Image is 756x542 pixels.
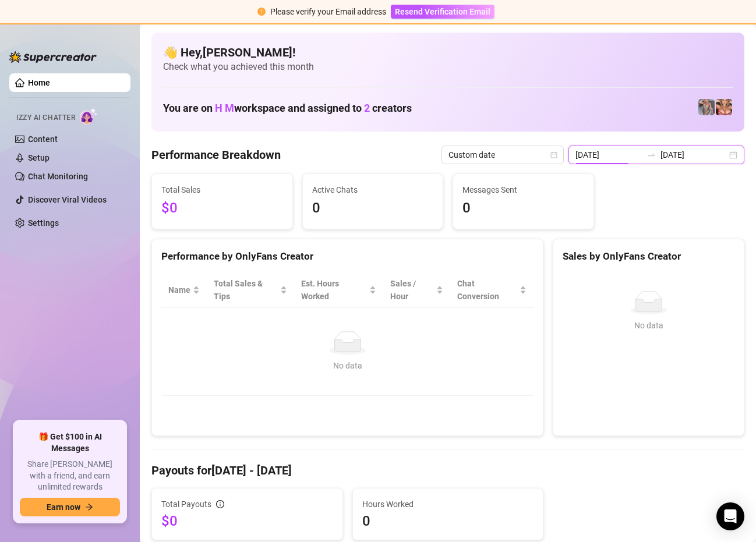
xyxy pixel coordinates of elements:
span: Messages Sent [462,183,584,196]
span: info-circle [216,500,224,508]
span: arrow-right [85,503,93,511]
span: H M [215,102,234,114]
img: pennylondonvip [698,99,715,115]
div: Sales by OnlyFans Creator [563,249,734,264]
div: Performance by OnlyFans Creator [161,249,534,264]
a: Content [28,134,58,144]
span: Chat Conversion [457,277,517,303]
th: Sales / Hour [383,272,451,308]
th: Chat Conversion [450,272,534,308]
span: 0 [362,512,534,530]
img: pennylondon [716,99,732,115]
div: Please verify your Email address [270,5,386,18]
span: 0 [312,197,434,219]
th: Name [161,272,207,308]
a: Chat Monitoring [28,172,88,181]
span: swap-right [647,150,656,160]
span: Share [PERSON_NAME] with a friend, and earn unlimited rewards [20,459,120,493]
span: exclamation-circle [257,8,266,16]
div: No data [567,319,730,332]
a: Home [28,78,50,87]
h4: Performance Breakdown [151,147,281,163]
div: Open Intercom Messenger [716,502,744,530]
a: Setup [28,153,50,162]
span: Check what you achieved this month [163,61,733,73]
span: Earn now [47,502,80,512]
span: Hours Worked [362,498,534,511]
a: Discover Viral Videos [28,195,107,204]
span: Active Chats [312,183,434,196]
span: Izzy AI Chatter [16,112,75,123]
img: AI Chatter [80,108,98,125]
div: No data [173,359,522,372]
input: Start date [575,148,642,161]
input: End date [660,148,727,161]
button: Resend Verification Email [391,5,494,19]
a: Settings [28,218,59,228]
button: Earn nowarrow-right [20,498,120,516]
span: Custom date [448,146,557,164]
h1: You are on workspace and assigned to creators [163,102,412,115]
span: Total Sales & Tips [214,277,278,303]
span: Name [168,284,190,296]
h4: 👋 Hey, [PERSON_NAME] ! [163,44,733,61]
span: $0 [161,512,333,530]
span: 2 [364,102,370,114]
span: Total Sales [161,183,283,196]
span: Sales / Hour [390,277,434,303]
span: to [647,150,656,160]
span: Total Payouts [161,498,211,511]
h4: Payouts for [DATE] - [DATE] [151,462,744,479]
div: Est. Hours Worked [301,277,366,303]
th: Total Sales & Tips [207,272,294,308]
img: logo-BBDzfeDw.svg [9,51,97,63]
span: calendar [550,151,557,158]
span: $0 [161,197,283,219]
span: 🎁 Get $100 in AI Messages [20,431,120,454]
span: 0 [462,197,584,219]
span: Resend Verification Email [395,7,490,16]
